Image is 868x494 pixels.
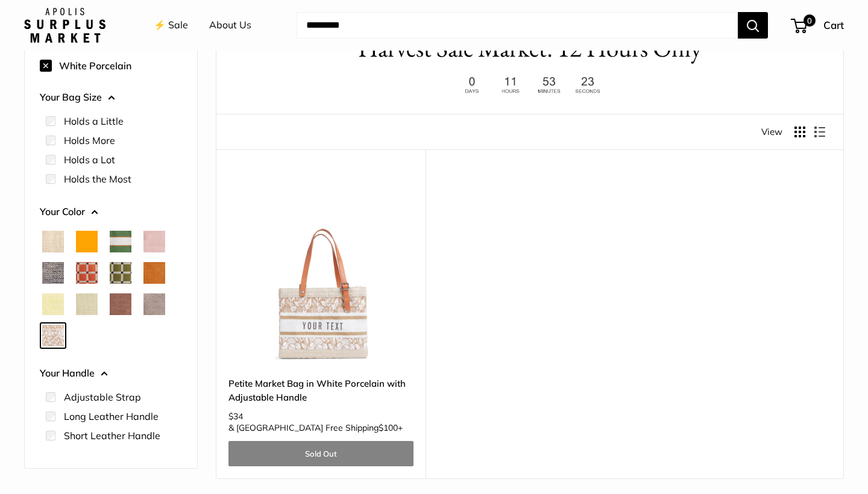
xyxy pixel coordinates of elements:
[738,12,768,39] button: Search
[814,127,825,137] button: Display products as list
[42,325,64,346] button: White Porcelain
[42,293,64,315] button: Daisy
[110,262,131,284] button: Chenille Window Sage
[143,262,165,284] button: Cognac
[40,203,182,221] button: Your Color
[64,172,131,186] label: Holds the Most
[792,16,844,35] a: 0 Cart
[761,123,782,140] span: View
[40,89,182,107] button: Your Bag Size
[64,133,115,148] label: Holds More
[110,231,131,252] button: Court Green
[209,16,251,34] a: About Us
[228,377,414,405] a: Petite Market Bag in White Porcelain with Adjustable Handle
[804,14,816,27] span: 0
[64,409,159,424] label: Long Leather Handle
[228,441,414,466] a: Sold Out
[64,428,160,443] label: Short Leather Handle
[76,231,98,252] button: Orange
[110,293,131,315] button: Mustang
[454,73,605,97] img: 12 hours only. Ends at 8pm
[297,12,738,39] input: Search...
[76,293,98,315] button: Mint Sorbet
[379,422,398,433] span: $100
[64,114,124,128] label: Holds a Little
[76,262,98,284] button: Chenille Window Brick
[40,364,182,383] button: Your Handle
[154,16,188,34] a: ⚡️ Sale
[143,293,165,315] button: Taupe
[228,424,403,432] span: & [GEOGRAPHIC_DATA] Free Shipping +
[64,152,115,167] label: Holds a Lot
[228,180,414,364] img: description_Make it yours with custom printed text.
[64,390,141,404] label: Adjustable Strap
[794,127,805,137] button: Display products as grid
[42,262,64,284] button: Chambray
[24,8,105,43] img: Apolis: Surplus Market
[823,19,844,31] span: Cart
[42,231,64,252] button: Natural
[228,180,414,364] a: description_Make it yours with custom printed text.description_Transform your everyday errands in...
[143,231,165,252] button: Blush
[228,411,243,422] span: $34
[40,56,182,75] div: White Porcelain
